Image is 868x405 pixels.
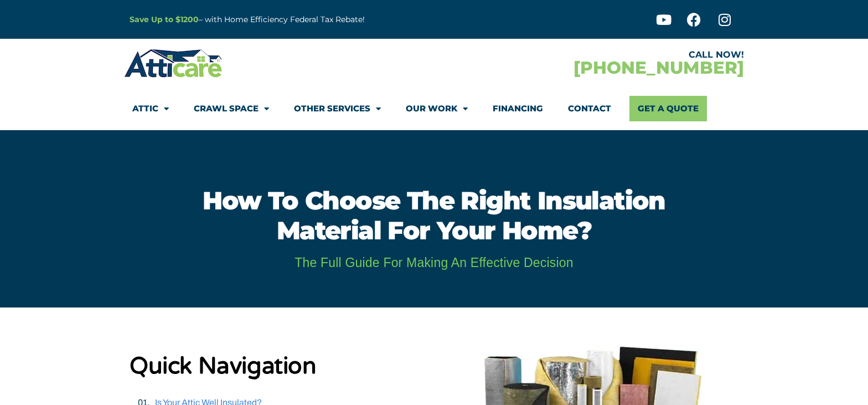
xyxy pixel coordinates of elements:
[111,257,757,269] h2: The full guide for making an effective decision
[130,14,199,24] a: Save Up to $1200
[132,96,169,121] a: Attic
[130,352,317,380] strong: Quick Navigation​
[493,96,543,121] a: Financing
[194,96,269,121] a: Crawl Space
[130,13,488,26] p: – with Home Efficiency Federal Tax Rebate!
[294,96,381,121] a: Other Services
[434,50,744,59] div: CALL NOW!
[132,96,736,121] nav: Menu
[406,96,468,121] a: Our Work
[167,186,702,245] h1: How to Choose the right insulation material for your home?
[568,96,611,121] a: Contact
[629,96,707,121] a: Get A Quote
